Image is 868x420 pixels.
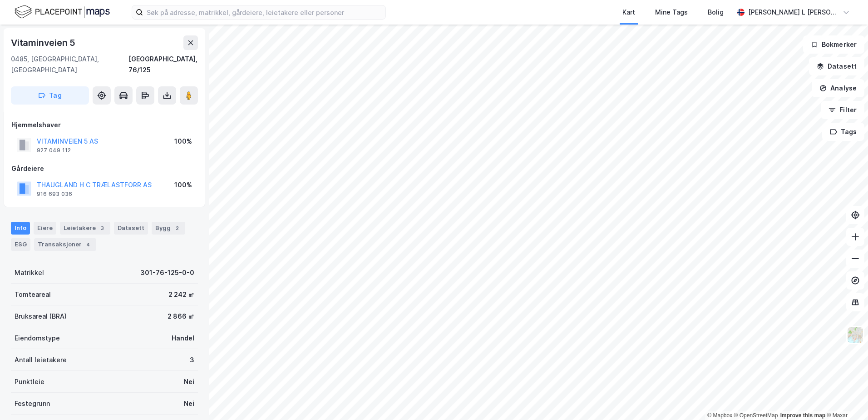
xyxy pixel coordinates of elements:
[15,4,110,20] img: logo.f888ab2527a4732fd821a326f86c7f29.svg
[622,7,635,18] div: Kart
[174,136,192,147] div: 100%
[655,7,688,18] div: Mine Tags
[184,376,194,387] div: Nei
[168,289,194,300] div: 2 242 ㎡
[60,222,110,235] div: Leietakere
[140,267,194,278] div: 301-76-125-0-0
[37,147,71,154] div: 927 049 112
[114,222,148,235] div: Datasett
[84,240,93,249] div: 4
[190,355,194,365] div: 3
[707,412,732,419] a: Mapbox
[812,79,864,97] button: Analyse
[11,238,30,251] div: ESG
[174,180,192,190] div: 100%
[184,398,194,409] div: Nei
[34,238,96,251] div: Transaksjoner
[11,54,128,75] div: 0485, [GEOGRAPHIC_DATA], [GEOGRAPHIC_DATA]
[173,224,182,233] div: 2
[11,120,197,130] div: Hjemmelshaver
[15,333,60,344] div: Eiendomstype
[15,376,44,387] div: Punktleie
[11,163,197,174] div: Gårdeiere
[11,35,77,50] div: Vitaminveien 5
[172,333,194,344] div: Handel
[15,398,50,409] div: Festegrunn
[803,35,864,54] button: Bokmerker
[128,54,198,75] div: [GEOGRAPHIC_DATA], 76/125
[823,376,868,420] iframe: Chat Widget
[143,5,385,19] input: Søk på adresse, matrikkel, gårdeiere, leietakere eller personer
[822,123,864,141] button: Tags
[37,190,72,198] div: 916 693 036
[780,412,825,419] a: Improve this map
[15,355,67,365] div: Antall leietakere
[11,222,30,235] div: Info
[168,311,194,322] div: 2 866 ㎡
[15,289,51,300] div: Tomteareal
[847,326,864,344] img: Z
[152,222,185,235] div: Bygg
[809,57,864,75] button: Datasett
[34,222,56,235] div: Eiere
[821,101,864,119] button: Filter
[15,267,44,278] div: Matrikkel
[98,224,107,233] div: 3
[708,7,724,18] div: Bolig
[15,311,67,322] div: Bruksareal (BRA)
[11,86,89,105] button: Tag
[734,412,778,419] a: OpenStreetMap
[748,7,839,18] div: [PERSON_NAME] L [PERSON_NAME]
[823,376,868,420] div: Kontrollprogram for chat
